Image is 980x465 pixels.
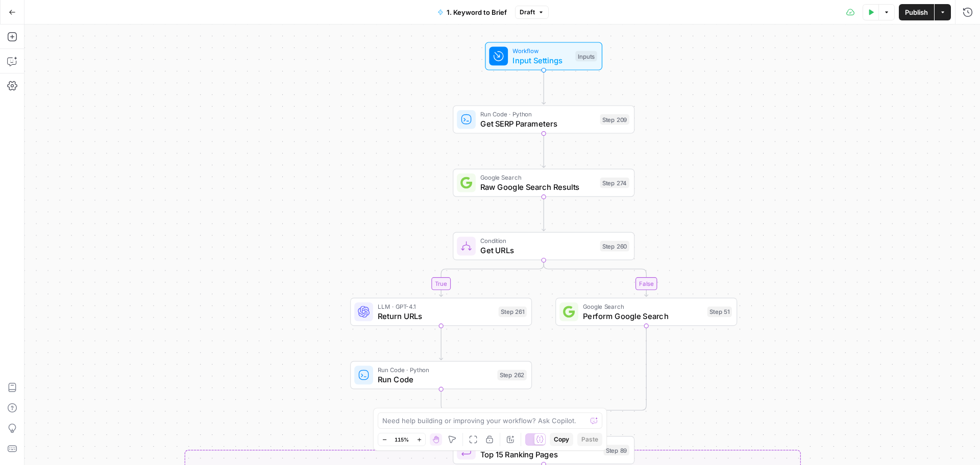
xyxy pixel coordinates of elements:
div: Step 261 [499,306,527,317]
div: Step 260 [600,241,629,252]
div: Run Code · PythonRun CodeStep 262 [350,361,532,389]
div: LLM · GPT-4.1Return URLsStep 261 [350,298,532,326]
div: Step 89 [603,445,629,456]
g: Edge from step_260 to step_51 [544,260,648,297]
g: Edge from start to step_209 [542,70,546,105]
button: 1. Keyword to Brief [431,4,513,20]
button: Draft [515,6,549,19]
button: Paste [577,433,602,446]
div: Google SearchPerform Google SearchStep 51 [555,298,737,326]
span: Run Code · Python [378,365,493,374]
span: Publish [905,7,928,17]
div: IterationTop 15 Ranking PagesStep 89 [453,436,634,464]
span: Google Search [583,302,702,311]
div: Step 209 [600,114,629,125]
span: Get URLs [480,244,595,256]
div: WorkflowInput SettingsInputs [453,42,634,70]
span: 115% [395,435,409,444]
span: Copy [554,435,569,444]
span: Return URLs [378,310,494,322]
span: Run Code [378,373,493,385]
g: Edge from step_262 to step_260-conditional-end [441,389,544,416]
span: Run Code · Python [480,110,595,119]
span: Condition [480,236,595,246]
div: ConditionGet URLsStep 260 [453,232,634,260]
span: Get SERP Parameters [480,118,595,130]
span: Top 15 Ranking Pages [480,448,599,460]
div: Step 51 [707,306,732,317]
g: Edge from step_261 to step_262 [439,326,443,360]
div: Step 262 [497,370,526,381]
g: Edge from step_260 to step_261 [439,260,544,297]
g: Edge from step_209 to step_274 [542,134,546,168]
span: Workflow [512,46,571,55]
span: 1. Keyword to Brief [447,7,507,17]
div: Google SearchRaw Google Search ResultsStep 274 [453,169,634,197]
g: Edge from step_274 to step_260 [542,197,546,231]
span: Raw Google Search Results [480,181,595,193]
span: Input Settings [512,55,571,66]
div: Step 274 [600,178,629,188]
span: LLM · GPT-4.1 [378,302,494,311]
span: Draft [520,8,535,17]
span: Google Search [480,173,595,182]
g: Edge from step_51 to step_260-conditional-end [544,326,646,416]
span: Perform Google Search [583,310,702,322]
button: Publish [899,4,934,20]
div: Inputs [575,51,597,62]
button: Copy [550,433,573,446]
span: Paste [581,435,598,444]
div: Run Code · PythonGet SERP ParametersStep 209 [453,105,634,133]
